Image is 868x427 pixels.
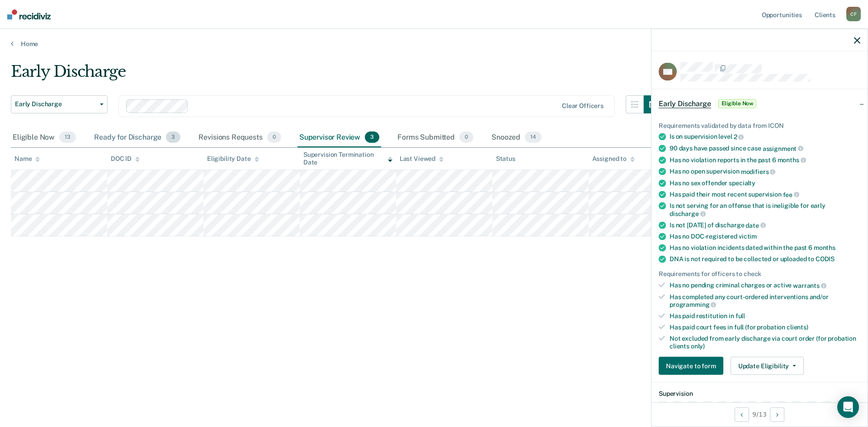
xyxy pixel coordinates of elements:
span: modifiers [741,168,776,175]
div: Has paid restitution in [670,312,860,320]
div: Clear officers [562,102,604,110]
div: Has no DOC-registered [670,233,860,240]
span: Early Discharge [659,99,711,108]
span: victim [739,233,757,240]
a: Home [11,40,857,48]
span: warrants [793,282,826,289]
span: programming [670,301,716,308]
div: Eligibility Date [207,155,259,163]
div: Has no violation reports in the past 6 [670,156,860,164]
div: Has no pending criminal charges or active [670,282,860,290]
div: 90 days have passed since case [670,145,860,153]
div: Has no violation incidents dated within the past 6 [670,244,860,252]
div: Assigned to [592,155,635,163]
div: Has paid court fees in full (for probation [670,324,860,331]
div: Requirements for officers to check [659,270,860,278]
div: Last Viewed [400,155,443,163]
span: months [778,156,806,164]
span: 2 [734,133,744,141]
span: 13 [59,131,76,143]
button: Update Eligibility [731,357,804,375]
div: Snoozed [490,128,543,148]
div: C F [846,7,861,21]
button: Navigate to form [659,357,723,375]
span: full [736,312,745,319]
div: Revisions Requests [197,128,283,148]
div: Is on supervision level [670,133,860,141]
span: Eligible Now [718,99,757,108]
span: months [814,244,835,251]
div: Status [496,155,515,163]
div: Supervision Termination Date [303,151,392,166]
span: discharge [670,210,706,217]
span: specialty [729,179,755,186]
div: DOC ID [111,155,140,163]
button: Next Opportunity [770,407,784,422]
div: Has no sex offender [670,179,860,187]
img: Recidiviz [7,9,51,19]
div: 9 / 13 [651,402,868,426]
span: CODIS [816,255,835,263]
div: Not excluded from early discharge via court order (for probation clients [670,334,860,350]
a: Navigate to form link [659,357,727,375]
div: Is not [DATE] of discharge [670,221,860,229]
div: Has completed any court-ordered interventions and/or [670,293,860,308]
span: only) [691,342,705,349]
div: Eligible Now [11,128,78,148]
div: Supervisor Review [297,128,382,148]
div: Ready for Discharge [92,128,182,148]
span: assignment [763,145,803,152]
span: 0 [459,131,473,143]
div: Early Discharge [11,62,662,88]
span: date [745,221,765,229]
span: 0 [267,131,281,143]
div: Is not serving for an offense that is ineligible for early [670,202,860,217]
button: Previous Opportunity [735,407,749,422]
div: DNA is not required to be collected or uploaded to [670,255,860,263]
div: Open Intercom Messenger [837,396,859,418]
div: Has paid their most recent supervision [670,190,860,198]
div: Name [14,155,40,163]
div: Requirements validated by data from ICON [659,122,860,129]
div: Has no open supervision [670,168,860,176]
div: Early DischargeEligible Now [651,89,868,118]
span: 14 [525,131,542,143]
span: fee [783,191,799,198]
span: 3 [166,131,180,143]
span: 3 [365,131,379,143]
div: Forms Submitted [396,128,475,148]
dt: Supervision [659,390,860,398]
span: Early Discharge [15,100,96,108]
span: clients) [787,324,808,331]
